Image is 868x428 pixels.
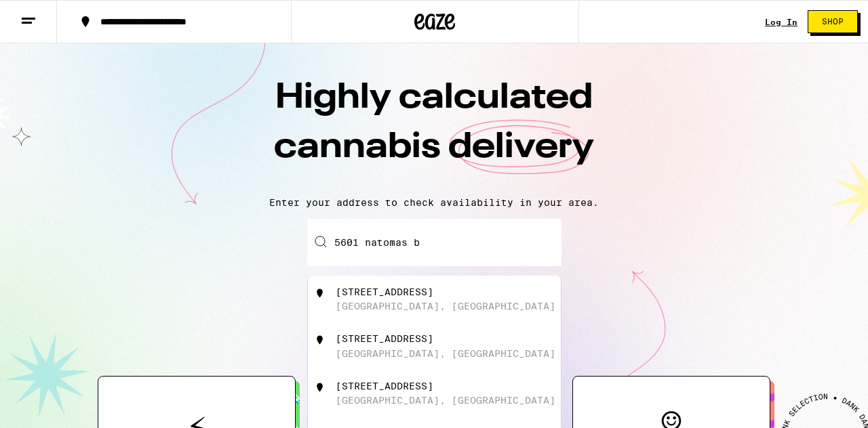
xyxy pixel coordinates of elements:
[822,18,844,26] span: Shop
[808,10,858,33] button: Shop
[197,74,671,186] h1: Highly calculated cannabis delivery
[336,348,555,359] div: [GEOGRAPHIC_DATA], [GEOGRAPHIC_DATA]
[765,18,797,26] a: Log In
[307,219,561,266] input: Enter your delivery address
[8,9,98,20] span: Hi. Need any help?
[797,10,868,33] a: Shop
[313,381,327,394] img: 5601 Natomas Park Drive
[336,395,555,406] div: [GEOGRAPHIC_DATA], [GEOGRAPHIC_DATA]
[336,381,433,391] div: [STREET_ADDRESS]
[313,286,327,300] img: 5601 Natomas Boulevard
[336,301,555,312] div: [GEOGRAPHIC_DATA], [GEOGRAPHIC_DATA]
[14,197,854,208] p: Enter your address to check availability in your area.
[336,286,433,297] div: [STREET_ADDRESS]
[336,333,433,344] div: [STREET_ADDRESS]
[313,333,327,347] img: 5601 Natomas Crossing Drive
